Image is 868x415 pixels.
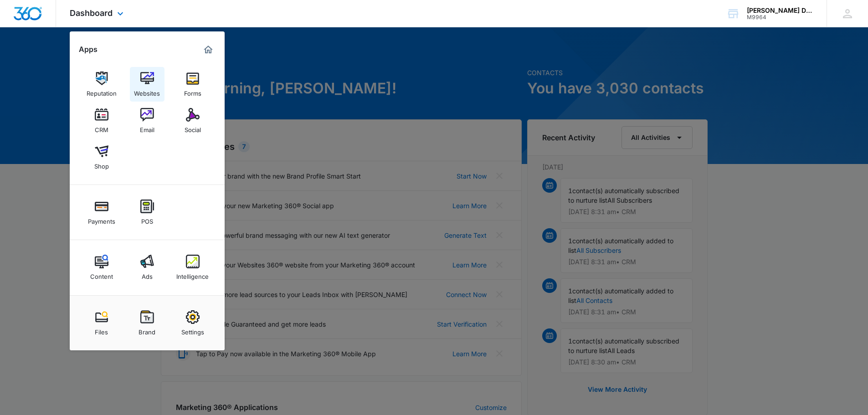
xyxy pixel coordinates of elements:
[84,306,119,340] a: Files
[134,85,160,97] div: Websites
[79,45,98,54] h2: Apps
[94,158,109,170] div: Shop
[84,67,119,102] a: Reputation
[201,42,216,57] a: Marketing 360® Dashboard
[176,268,209,280] div: Intelligence
[747,7,813,14] div: account name
[84,140,119,174] a: Shop
[130,250,164,285] a: Ads
[130,67,164,102] a: Websites
[181,324,204,336] div: Settings
[175,103,210,138] a: Social
[175,306,210,340] a: Settings
[142,268,153,280] div: Ads
[747,14,813,20] div: account id
[87,85,117,97] div: Reputation
[130,195,164,230] a: POS
[88,213,115,225] div: Payments
[130,103,164,138] a: Email
[130,306,164,340] a: Brand
[184,85,201,97] div: Forms
[84,250,119,285] a: Content
[84,103,119,138] a: CRM
[95,122,108,133] div: CRM
[95,324,108,336] div: Files
[175,250,210,285] a: Intelligence
[139,324,155,336] div: Brand
[90,268,113,280] div: Content
[84,195,119,230] a: Payments
[141,213,153,225] div: POS
[70,8,113,18] span: Dashboard
[140,122,154,133] div: Email
[185,122,201,133] div: Social
[175,67,210,102] a: Forms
